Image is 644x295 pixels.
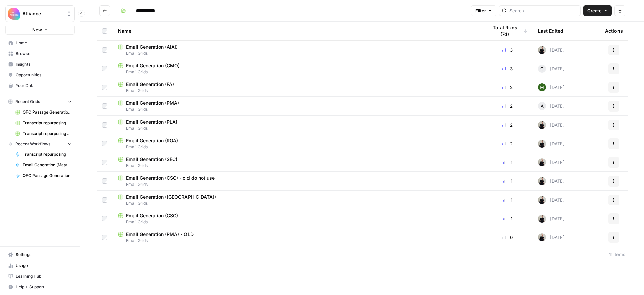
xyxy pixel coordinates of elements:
input: Search [509,7,578,14]
div: 3 [488,65,527,72]
a: Email Generation (PMA)Email Grids [118,100,477,113]
div: 2 [488,103,527,109]
span: Email Grids [118,238,477,244]
span: Transcript repurposing [23,151,72,157]
span: Email Generation (CSC) - old do not use [126,175,215,181]
div: [DATE] [538,215,565,223]
div: [DATE] [538,46,565,54]
a: Email Generation ([GEOGRAPHIC_DATA])Email Grids [118,194,477,206]
a: Email Generation (FA)Email Grids [118,81,477,94]
a: QFO Passage Generation (FA) [12,107,75,118]
div: 0 [488,234,527,241]
a: Settings [5,249,75,260]
button: Help + Support [5,282,75,292]
div: 2 [488,122,527,128]
a: Transcript repurposing [12,149,75,160]
span: Email Grids [118,88,477,94]
a: Home [5,38,75,48]
a: Email Generation (ROA)Email Grids [118,137,477,150]
div: Total Runs (7d) [488,22,527,40]
a: Usage [5,260,75,271]
button: Workspace: Alliance [5,5,75,22]
span: Insights [16,61,72,67]
div: [DATE] [538,65,565,73]
span: Email Grids [118,200,477,206]
div: 1 [488,197,527,203]
div: [DATE] [538,196,565,204]
span: QFO Passage Generation [23,173,72,179]
div: 1 [488,159,527,166]
a: Email Generation (PMA) - OLDEmail Grids [118,231,477,244]
span: Help + Support [16,284,72,290]
img: rzyuksnmva7rad5cmpd7k6b2ndco [538,233,546,241]
div: [DATE] [538,158,565,166]
a: Transcript repurposing (FA) [12,128,75,139]
a: Transcript repurposing (PMA) [12,118,75,128]
span: Settings [16,252,72,258]
span: Email Generation (Master) [23,162,72,168]
a: Email Generation (SEC)Email Grids [118,156,477,169]
span: Email Grids [118,163,477,169]
span: Browse [16,51,72,57]
div: 11 Items [609,251,625,258]
div: [DATE] [538,121,565,129]
span: Email Generation (SEC) [126,156,177,163]
img: rzyuksnmva7rad5cmpd7k6b2ndco [538,121,546,129]
div: 1 [488,215,527,222]
button: Go back [99,5,110,16]
div: 2 [488,84,527,91]
span: Create [587,7,602,14]
span: Opportunities [16,72,72,78]
div: [DATE] [538,177,565,185]
div: [DATE] [538,102,565,110]
span: Email Grids [118,69,477,75]
img: rzyuksnmva7rad5cmpd7k6b2ndco [538,46,546,54]
button: Filter [471,5,496,16]
img: rzyuksnmva7rad5cmpd7k6b2ndco [538,158,546,166]
img: rzyuksnmva7rad5cmpd7k6b2ndco [538,196,546,204]
span: Recent Workflows [15,141,50,147]
a: Email Generation (PLA)Email Grids [118,119,477,131]
a: QFO Passage Generation [12,170,75,181]
button: Recent Grids [5,97,75,107]
a: Email Generation (Master) [12,160,75,170]
div: 2 [488,140,527,147]
a: Email Generation (CSC)Email Grids [118,212,477,225]
div: 3 [488,47,527,53]
span: Email Grids [118,125,477,131]
span: Email Grids [118,181,477,188]
span: Your Data [16,83,72,89]
div: [DATE] [538,233,565,241]
div: 1 [488,178,527,185]
div: [DATE] [538,140,565,148]
img: Alliance Logo [8,8,20,20]
span: Email Generation (ROA) [126,137,178,144]
img: rzyuksnmva7rad5cmpd7k6b2ndco [538,177,546,185]
span: Email Generation (PLA) [126,119,177,125]
span: Email Grids [118,50,477,56]
span: Transcript repurposing (FA) [23,131,72,137]
a: Email Generation (CSC) - old do not useEmail Grids [118,175,477,188]
a: Learning Hub [5,271,75,282]
img: rzyuksnmva7rad5cmpd7k6b2ndco [538,140,546,148]
span: Learning Hub [16,273,72,279]
div: [DATE] [538,83,565,91]
a: Insights [5,59,75,70]
button: Create [583,5,612,16]
span: Alliance [22,10,63,17]
a: Email Generation (CMO)Email Grids [118,62,477,75]
span: Email Generation (CMO) [126,62,180,69]
span: New [32,26,42,33]
button: Recent Workflows [5,139,75,149]
span: Email Grids [118,106,477,113]
span: Email Grids [118,144,477,150]
span: Recent Grids [15,99,40,105]
img: l5bw1boy7i1vzeyb5kvp5qo3zmc4 [538,83,546,91]
a: Browse [5,48,75,59]
span: A [541,103,544,109]
div: Actions [605,22,623,40]
a: Your Data [5,80,75,91]
span: Filter [475,7,486,14]
span: Email Generation (CSC) [126,212,178,219]
span: Email Generation (AIAI) [126,44,178,50]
